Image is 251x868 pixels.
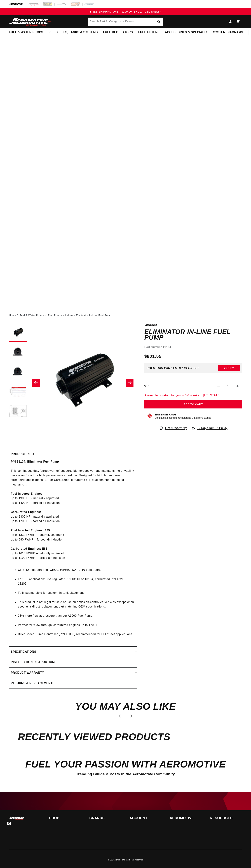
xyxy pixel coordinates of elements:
h2: Installation Instructions [11,660,56,664]
button: Slide right [126,379,133,387]
a: 90 Days Return Policy [191,426,227,434]
summary: Specifications [9,647,137,657]
button: Emissions CodeContinue Reading to Understand Emissions Codes [154,413,211,419]
span: System Diagrams [213,30,243,34]
span: Fuel & Water Pumps [9,30,43,34]
summary: Accessories & Specialty [162,28,210,37]
li: Billet Speed Pump Controller (P/N 16306) recommended for EFI street applications. [18,632,135,637]
nav: breadcrumbs [9,313,242,317]
img: Aeromotive [8,18,53,26]
a: Fuel Pumps [48,313,62,317]
summary: Fuel Regulators [100,28,135,37]
li: Eliminator In-Line Fuel Pump [76,313,111,317]
summary: Fuel & Water Pumps [6,28,46,37]
strong: Carbureted Engines: E85 [11,547,47,550]
button: Load image 5 in gallery view [9,403,27,420]
h2: Recently Viewed Products [18,733,233,741]
strong: Fuel Injected Engines: [11,492,44,495]
span: Trending Builds & Posts in the Aeromotive Community [76,772,175,776]
div: This continuous duty 'street warrior' supports big horsepower and maintains the drivability neces... [9,459,137,641]
span: Accessories & Specialty [165,30,208,34]
button: Previous slide [117,712,125,720]
span: Fuel Filters [138,30,159,34]
h2: Specifications [11,649,36,654]
li: This product is not legal for sale or use on emission-controlled vehicles except when used as a d... [18,600,135,609]
summary: Product warranty [9,668,137,678]
a: 1 Year Warranty [159,426,187,430]
summary: Installation Instructions [9,657,137,667]
input: Search Part #, Category or Keyword [88,18,163,26]
summary: Shop [49,817,81,820]
div: Does This part fit My vehicle? [146,367,199,370]
summary: Account [130,817,162,820]
button: Load image 4 in gallery view [9,383,27,401]
summary: Resources [210,817,242,820]
a: Home [9,313,16,317]
li: Fully submersible for custom, in-tank placement. [18,590,135,595]
span: $801.55 [144,353,161,360]
div: Part Number: [144,345,242,350]
button: Slide left [32,379,40,387]
h1: Eliminator In-Line Fuel Pump [144,329,242,340]
strong: Emissions Code [154,413,176,416]
span: 90 Days Return Policy [197,426,227,434]
img: Aeromotive [8,817,26,820]
h2: Product warranty [11,670,44,675]
small: All rights reserved [126,859,143,861]
h2: Product Info [11,452,34,456]
media-gallery: Gallery Viewer [9,324,137,442]
button: Add to Cart [144,400,242,408]
summary: Fuel Filters [135,28,162,37]
summary: Aeromotive [170,817,202,820]
span: Fuel Cells, Tanks & Systems [49,30,98,34]
li: In-Line [65,313,76,317]
button: Verify [218,365,240,371]
strong: Fuel Injected Engines: E85 [11,529,50,532]
img: Emissions code [147,413,153,419]
h2: Fuel Your Passion with Aeromotive [9,760,242,768]
summary: System Diagrams [210,28,246,37]
strong: P/N 11104: Eliminator Fuel Pump [11,460,59,463]
li: ORB-12 inlet port and [GEOGRAPHIC_DATA]-10 outlet port. [18,568,135,572]
span: Fuel Regulators [103,30,133,34]
a: Aeromotive [115,859,125,861]
h2: Returns & replacements [11,681,54,686]
summary: Brands [89,817,121,820]
button: Load image 3 in gallery view [9,363,27,381]
span: FREE SHIPPING OVER $109.00 (EXCL. FUEL TANKS) [90,10,161,13]
summary: Product Info [9,449,137,459]
strong: Carbureted Engines: [11,510,41,513]
h2: You may also like [18,702,233,711]
button: Load image 2 in gallery view [9,343,27,361]
button: Next slide [126,712,134,720]
p: Continue Reading to Understand Emissions Codes [154,416,211,419]
p: Assembled custom for you in 3-4 weeks in [US_STATE] [144,393,242,398]
summary: Fuel Cells, Tanks & Systems [46,28,100,37]
button: Load image 1 in gallery view [9,324,27,342]
strong: 11104 [163,346,171,349]
summary: Returns & replacements [9,678,137,688]
button: Search Part #, Category or Keyword [155,18,163,26]
li: For EFI applications use regulator P/N 13110 or 13134, carbureted P/N 13212 13202. [18,577,135,586]
span: 1 Year Warranty [165,426,187,430]
small: © 2025 . [108,859,126,861]
label: QTY [144,384,149,387]
a: Fuel & Water Pumps [20,313,44,317]
li: 25% more flow at pressure than our A1000 Fuel Pump. [18,613,135,618]
li: Perfect for 'blow-through' carbureted engines up to 1700 HP. [18,623,135,627]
